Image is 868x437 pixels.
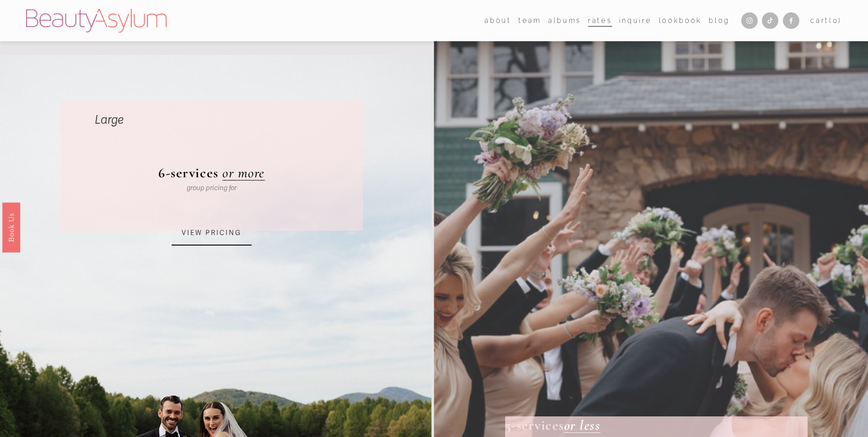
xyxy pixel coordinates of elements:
[762,12,778,29] a: TikTok
[741,12,758,29] a: Instagram
[783,12,799,29] a: Facebook
[485,15,511,27] span: about
[485,14,511,27] a: folder dropdown
[659,14,702,27] a: Lookbook
[158,164,218,181] strong: 6-services
[187,184,237,192] em: group pricing for
[172,221,252,246] a: VIEW PRICING
[619,14,652,27] a: Inquire
[518,14,541,27] a: folder dropdown
[709,14,730,27] a: Blog
[518,15,541,27] span: team
[2,202,20,252] a: Book Us
[833,16,839,24] span: 0
[829,16,842,24] span: ( )
[26,9,167,33] img: Beauty Asylum | Bridal Hair &amp; Makeup Charlotte &amp; Atlanta
[564,417,601,434] a: or less
[222,164,265,181] a: or more
[505,417,564,434] strong: 5-services
[810,15,842,27] a: Cart(0)
[588,14,612,27] a: Rates
[548,14,581,27] a: albums
[95,113,124,127] em: Large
